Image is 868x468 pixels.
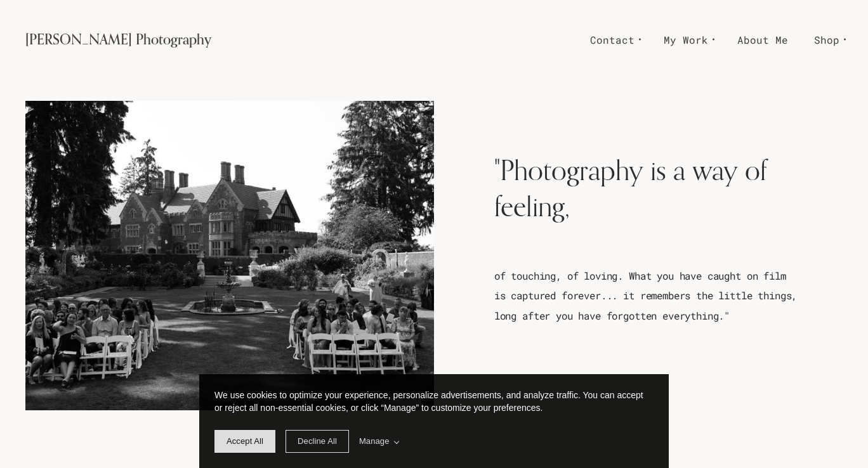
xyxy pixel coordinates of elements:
span: Accept All [227,436,263,446]
span: Contact [590,30,635,49]
span: allow cookie message [214,430,275,453]
p: of touching, of loving. What you have caught on film is captured forever... it remembers the litt... [494,266,801,326]
a: Contact [577,29,650,51]
span: We use cookies to optimize your experience, personalize advertisements, and analyze traffic. You ... [214,390,643,413]
a: [PERSON_NAME] Photography [25,23,211,56]
span: My Work [664,30,708,49]
span: Decline All [298,436,337,446]
span: Manage [359,435,399,448]
a: Shop [801,29,855,51]
span: Shop [814,30,839,49]
h2: "Photography is a way of feeling, [494,152,801,224]
a: My Work [650,29,724,51]
a: About Me [724,29,801,51]
span: deny cookie message [286,430,349,453]
div: cookieconsent [199,374,669,468]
